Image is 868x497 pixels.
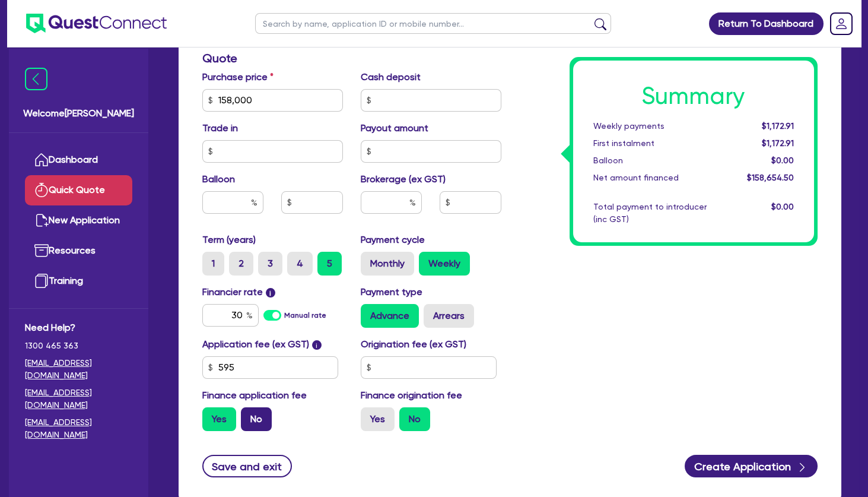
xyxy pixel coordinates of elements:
label: Origination fee (ex GST) [361,337,466,352]
a: Resources [25,236,132,266]
a: Dashboard [25,145,132,175]
img: resources [34,243,49,258]
div: Weekly payments [584,120,730,132]
label: 5 [317,252,342,276]
label: 3 [258,252,282,276]
label: Trade in [202,121,238,135]
label: No [241,407,272,431]
label: 4 [287,252,313,276]
img: quick-quote [34,183,49,197]
label: Advance [361,304,419,328]
span: $0.00 [771,202,794,211]
a: Quick Quote [25,175,132,205]
label: Purchase price [202,70,274,84]
span: i [266,288,275,297]
a: [EMAIL_ADDRESS][DOMAIN_NAME] [25,416,132,441]
span: 1300 465 363 [25,340,132,352]
span: Need Help? [25,321,132,335]
a: Training [25,266,132,296]
img: quest-connect-logo-blue [26,14,167,33]
div: Total payment to introducer (inc GST) [584,201,730,226]
a: [EMAIL_ADDRESS][DOMAIN_NAME] [25,387,132,411]
label: Weekly [419,252,470,276]
label: 2 [229,252,253,276]
span: i [312,340,322,350]
label: Monthly [361,252,414,276]
label: Finance origination fee [361,388,462,403]
span: $1,172.91 [762,121,794,131]
span: $158,654.50 [747,173,794,182]
label: Manual rate [284,310,326,321]
span: $0.00 [771,156,794,165]
img: icon-menu-close [25,68,47,90]
label: Payout amount [361,121,428,135]
div: First instalment [584,137,730,150]
h3: Quote [202,51,501,65]
a: Dropdown toggle [826,8,857,39]
a: Return To Dashboard [709,12,824,35]
span: Welcome [PERSON_NAME] [23,106,134,121]
h1: Summary [593,82,794,110]
label: Payment type [361,285,422,299]
label: Payment cycle [361,233,425,247]
input: Search by name, application ID or mobile number... [255,13,611,34]
label: Yes [361,407,395,431]
label: Balloon [202,172,235,186]
label: Application fee (ex GST) [202,337,309,352]
label: 1 [202,252,224,276]
a: New Application [25,205,132,236]
span: $1,172.91 [762,138,794,148]
label: Cash deposit [361,70,421,84]
label: Finance application fee [202,388,307,403]
img: new-application [34,213,49,227]
div: Net amount financed [584,172,730,184]
label: Yes [202,407,236,431]
div: Balloon [584,154,730,167]
label: Term (years) [202,233,256,247]
button: Save and exit [202,455,292,477]
button: Create Application [685,455,818,477]
a: [EMAIL_ADDRESS][DOMAIN_NAME] [25,357,132,382]
label: No [399,407,430,431]
label: Brokerage (ex GST) [361,172,446,186]
label: Financier rate [202,285,275,299]
label: Arrears [424,304,474,328]
img: training [34,274,49,288]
